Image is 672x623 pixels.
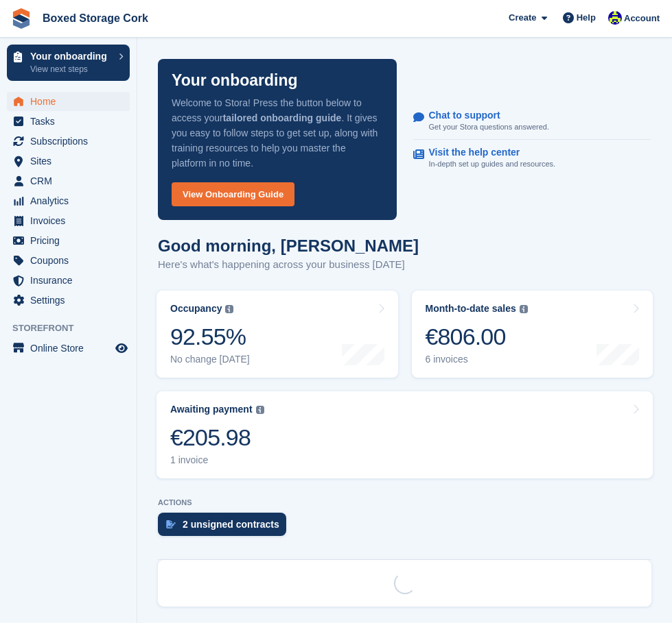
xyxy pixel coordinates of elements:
[7,339,130,358] a: menu
[7,211,130,230] a: menu
[170,354,250,365] div: No change [DATE]
[30,191,113,210] span: Analytics
[170,323,250,351] div: 92.55%
[172,73,298,88] p: Your onboarding
[30,251,113,270] span: Coupons
[158,257,419,273] p: Here's what's happening across your business [DATE]
[426,323,528,351] div: €806.00
[30,151,113,171] span: Sites
[608,11,622,25] img: Vincent
[30,171,113,191] span: CRM
[509,11,536,25] span: Create
[256,406,264,414] img: icon-info-grey-7440780725fd019a000dd9b08b2336e03edf1995a4989e88bcd33f0948082b44.svg
[426,354,528,365] div: 6 invoices
[7,191,130,210] a: menu
[30,231,113,250] span: Pricing
[158,236,419,255] h1: Good morning, [PERSON_NAME]
[172,95,383,171] p: Welcome to Stora! Press the button below to access your . It gives you easy to follow steps to ge...
[7,151,130,171] a: menu
[158,498,651,507] p: ACTIONS
[225,305,233,313] img: icon-info-grey-7440780725fd019a000dd9b08b2336e03edf1995a4989e88bcd33f0948082b44.svg
[520,305,528,313] img: icon-info-grey-7440780725fd019a000dd9b08b2336e03edf1995a4989e88bcd33f0948082b44.svg
[413,103,652,141] a: Chat to support Get your Stora questions answered.
[7,271,130,290] a: menu
[223,112,342,123] strong: tailored onboarding guide
[166,520,176,528] img: contract_signature_icon-13c848040528278c33f63329250d36e43548de30e8caae1d1a13099fd9432cc5.svg
[30,63,112,75] p: View next steps
[7,251,130,270] a: menu
[172,182,294,206] a: View Onboarding Guide
[429,147,545,158] p: Visit the help center
[170,303,222,315] div: Occupancy
[30,132,113,151] span: Subscriptions
[429,110,538,121] p: Chat to support
[37,7,154,29] a: Boxed Storage Cork
[12,321,137,335] span: Storefront
[158,513,293,543] a: 2 unsigned contracts
[183,519,279,530] div: 2 unsigned contracts
[429,121,549,133] p: Get your Stora questions answered.
[413,140,652,177] a: Visit the help center In-depth set up guides and resources.
[7,45,130,81] a: Your onboarding View next steps
[7,291,130,310] a: menu
[170,424,264,452] div: €205.98
[30,291,113,310] span: Settings
[7,171,130,191] a: menu
[577,11,596,25] span: Help
[429,158,556,170] p: In-depth set up guides and resources.
[170,454,264,466] div: 1 invoice
[7,112,130,131] a: menu
[30,92,113,111] span: Home
[170,404,253,415] div: Awaiting payment
[11,8,32,29] img: stora-icon-8386f47178a22dfd0bd8f6a31ec36ba5ce8667c1dd55bd0f319d3a0aa187defe.svg
[157,291,398,378] a: Occupancy 92.55% No change [DATE]
[7,231,130,250] a: menu
[7,92,130,111] a: menu
[30,339,113,358] span: Online Store
[30,271,113,290] span: Insurance
[30,51,112,61] p: Your onboarding
[113,340,130,356] a: Preview store
[624,12,660,25] span: Account
[30,112,113,131] span: Tasks
[157,391,653,478] a: Awaiting payment €205.98 1 invoice
[7,132,130,151] a: menu
[426,303,516,315] div: Month-to-date sales
[30,211,113,230] span: Invoices
[412,291,653,378] a: Month-to-date sales €806.00 6 invoices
